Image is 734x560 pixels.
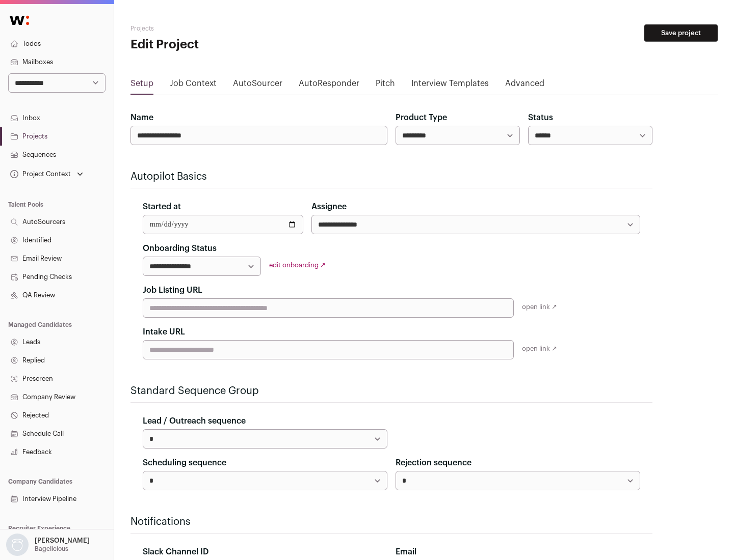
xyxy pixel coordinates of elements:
[130,24,326,33] h2: Projects
[299,77,359,94] a: AutoResponder
[143,326,185,338] label: Intake URL
[35,545,68,553] p: Bagelicious
[130,37,326,53] h1: Edit Project
[130,515,652,529] h2: Notifications
[644,24,718,42] button: Save project
[233,77,282,94] a: AutoSourcer
[8,170,71,178] div: Project Context
[143,242,217,255] label: Onboarding Status
[35,537,90,545] p: [PERSON_NAME]
[396,546,640,558] div: Email
[170,77,217,94] a: Job Context
[130,111,153,124] label: Name
[505,77,544,94] a: Advanced
[311,201,347,213] label: Assignee
[396,457,471,469] label: Rejection sequence
[130,170,652,184] h2: Autopilot Basics
[143,201,181,213] label: Started at
[528,111,553,124] label: Status
[130,384,652,398] h2: Standard Sequence Group
[411,77,489,94] a: Interview Templates
[269,262,326,268] a: edit onboarding ↗
[396,111,447,124] label: Product Type
[143,546,208,558] label: Slack Channel ID
[143,457,226,469] label: Scheduling sequence
[4,534,92,556] button: Open dropdown
[376,77,395,94] a: Pitch
[130,77,153,94] a: Setup
[4,10,35,31] img: Wellfound
[143,415,246,427] label: Lead / Outreach sequence
[8,167,85,181] button: Open dropdown
[143,284,202,296] label: Job Listing URL
[6,534,29,556] img: nopic.png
